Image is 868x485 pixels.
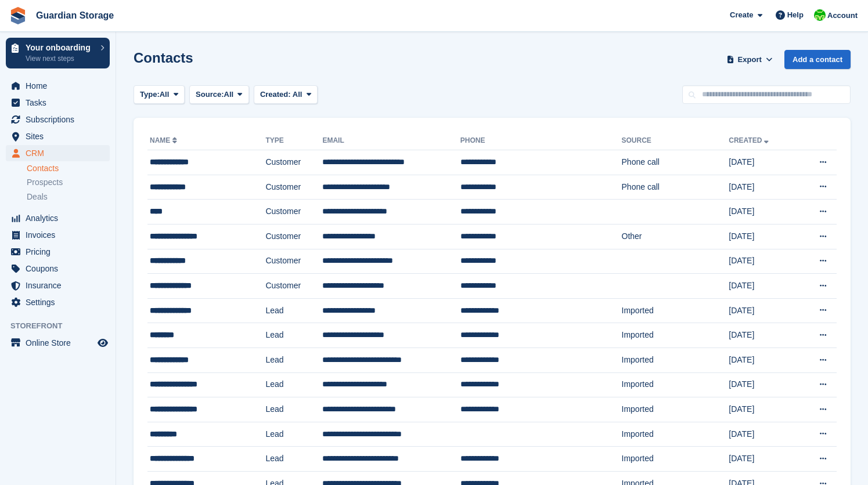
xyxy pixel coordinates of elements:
span: Settings [26,294,95,310]
a: menu [6,145,110,161]
span: Create [730,9,753,21]
a: Created [729,136,771,144]
a: menu [6,210,110,226]
span: Help [787,9,804,21]
a: Your onboarding View next steps [6,38,110,68]
td: [DATE] [729,397,797,422]
span: All [160,89,170,100]
td: Customer [265,175,322,200]
span: Prospects [27,177,63,188]
td: Customer [265,150,322,175]
span: All [224,89,234,100]
td: [DATE] [729,372,797,397]
span: Subscriptions [26,111,95,128]
td: Imported [622,323,729,348]
td: Customer [265,224,322,249]
button: Source: All [189,85,249,104]
td: [DATE] [729,200,797,225]
button: Created: All [254,85,318,104]
td: [DATE] [729,422,797,447]
a: Deals [27,191,110,203]
span: Export [738,54,762,66]
td: Lead [265,397,322,422]
td: [DATE] [729,224,797,249]
td: Lead [265,323,322,348]
a: menu [6,128,110,144]
td: [DATE] [729,249,797,274]
td: Customer [265,249,322,274]
td: Imported [622,422,729,447]
a: Name [150,136,179,144]
span: Sites [26,128,95,144]
td: Imported [622,348,729,372]
a: menu [6,111,110,128]
button: Export [724,50,775,69]
a: Guardian Storage [31,6,118,25]
td: [DATE] [729,323,797,348]
span: Invoices [26,227,95,243]
a: Add a contact [784,50,851,69]
th: Source [622,132,729,150]
button: Type: All [134,85,185,104]
span: Storefront [10,320,116,332]
span: Tasks [26,95,95,111]
td: Customer [265,274,322,299]
a: menu [6,95,110,111]
p: View next steps [26,53,95,64]
td: Lead [265,447,322,472]
span: Created: [260,90,291,99]
span: Coupons [26,260,95,277]
td: [DATE] [729,150,797,175]
a: Preview store [96,336,110,350]
a: menu [6,294,110,310]
td: [DATE] [729,274,797,299]
a: menu [6,260,110,277]
span: CRM [26,145,95,161]
td: Lead [265,298,322,323]
td: [DATE] [729,298,797,323]
td: Customer [265,200,322,225]
h1: Contacts [134,50,193,66]
span: All [293,90,302,99]
td: [DATE] [729,175,797,200]
a: menu [6,277,110,294]
span: Source: [196,89,224,100]
td: Phone call [622,150,729,175]
td: Lead [265,422,322,447]
span: Deals [27,191,48,202]
td: Imported [622,447,729,472]
td: Lead [265,372,322,397]
img: Andrew Kinakin [814,9,826,21]
a: Contacts [27,163,110,174]
td: Other [622,224,729,249]
span: Online Store [26,335,95,351]
span: Insurance [26,277,95,294]
span: Pricing [26,244,95,260]
td: [DATE] [729,447,797,472]
a: menu [6,244,110,260]
td: Lead [265,348,322,372]
img: stora-icon-8386f47178a22dfd0bd8f6a31ec36ba5ce8667c1dd55bd0f319d3a0aa187defe.svg [9,7,27,24]
th: Email [322,132,460,150]
span: Account [827,10,858,21]
td: Imported [622,397,729,422]
th: Phone [460,132,622,150]
td: Phone call [622,175,729,200]
td: [DATE] [729,348,797,372]
td: Imported [622,372,729,397]
a: Prospects [27,176,110,189]
span: Analytics [26,210,95,226]
span: Home [26,78,95,94]
th: Type [265,132,322,150]
a: menu [6,227,110,243]
p: Your onboarding [26,44,95,52]
a: menu [6,78,110,94]
span: Type: [140,89,160,100]
a: menu [6,335,110,351]
td: Imported [622,298,729,323]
